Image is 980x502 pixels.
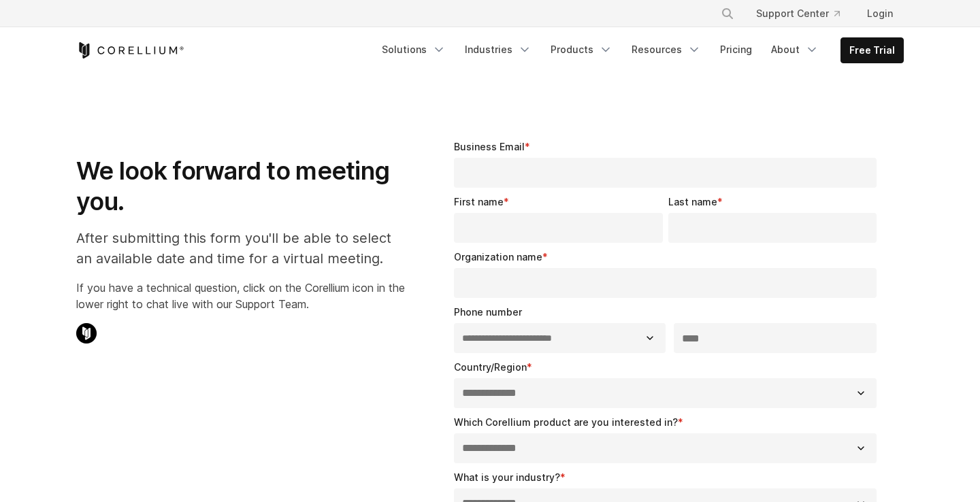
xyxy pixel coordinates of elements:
span: First name [454,196,504,207]
div: Navigation Menu [704,1,904,26]
a: Login [856,1,904,26]
span: Last name [668,196,717,207]
div: Navigation Menu [374,37,904,63]
h1: We look forward to meeting you. [76,156,405,217]
a: Corellium Home [76,42,184,58]
a: About [763,37,827,62]
a: Support Center [745,1,851,26]
a: Resources [623,37,709,62]
span: Business Email [454,141,525,152]
a: Products [542,37,621,62]
span: Country/Region [454,361,527,373]
a: Industries [457,37,540,62]
a: Solutions [374,37,454,62]
img: Corellium Chat Icon [76,323,97,344]
span: Which Corellium product are you interested in? [454,416,678,428]
span: Phone number [454,306,522,318]
p: If you have a technical question, click on the Corellium icon in the lower right to chat live wit... [76,280,405,312]
p: After submitting this form you'll be able to select an available date and time for a virtual meet... [76,228,405,269]
span: Organization name [454,251,542,263]
span: What is your industry? [454,471,560,483]
a: Free Trial [841,38,903,63]
button: Search [715,1,740,26]
a: Pricing [712,37,760,62]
